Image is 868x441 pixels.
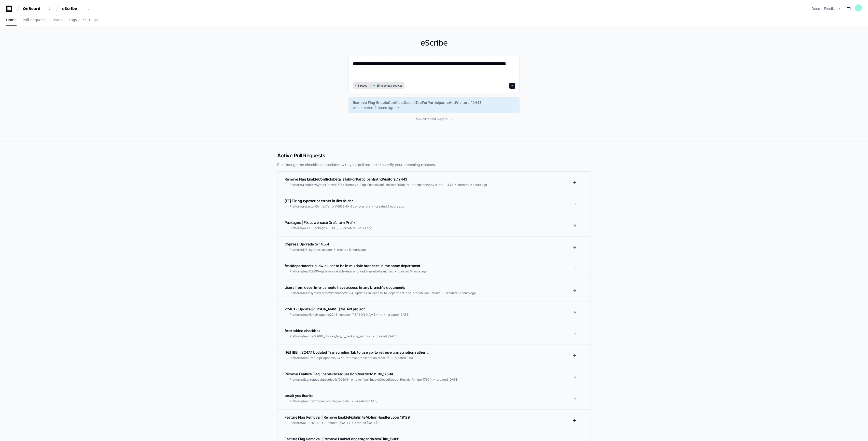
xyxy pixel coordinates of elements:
span: Feature Flag Removal | Remove EnableFixInfiniteMotionHandlerLoop_18129 [285,415,410,419]
a: 22481 - Update [PERSON_NAME] for API projectPlatform/feat/ShipHappens/22481-update-[PERSON_NAME]-... [277,301,591,323]
span: created 3 hours ago [375,204,404,209]
a: Remove Flag EnableConflictsDetailsTabForParticipantsAndVisitors_12443was created 2 hours ago [353,100,515,110]
span: Remove Flag EnableConflictsDetailsTabForParticipantsAndVisitors_12443 [353,100,482,105]
h1: eScribe [348,38,520,48]
span: created 6 hours ago [398,269,427,273]
span: Platform/NZ-cypress-update [290,248,332,252]
span: feat: added checkbox [285,328,320,333]
span: Logs [69,18,77,21]
span: created [DATE] [437,378,458,382]
span: Platform/refactor/SyntaxTerror/17754-Remove-Flag-EnableConflictsDetailsTabForParticipantsAndVisit... [290,183,453,187]
span: created [DATE] [355,399,377,403]
a: Settings [83,14,97,26]
span: Platform/al-BE-Packages-[DATE] [290,226,338,230]
span: Platform/flag-removal/postdevils/20604-remove-flag-EnableClosedSessionReorderMinute_17694 [290,378,431,382]
a: Packages | Fix Lowercase Draft Item PrefixPlatform/al-BE-Packages-[DATE]created 5 hours ago [277,215,591,236]
span: feat(department): allow a user to be in multiple branches in the same department [285,264,420,268]
span: Home [6,18,17,21]
span: Remove Flag EnableConflictsDetailsTabForParticipantsAndVisitors_12443 [285,177,407,181]
span: Pull Requests [23,18,46,21]
span: created 5 hours ago [343,226,372,230]
span: Remove Feature Flag EnableClosedSessionReorderMinute_17694 [285,372,393,376]
span: [FE] Fixing typescript errors in libs folder [285,199,353,203]
a: Remove Feature Flag EnableClosedSessionReorderMinute_17694Platform/flag-removal/postdevils/20604-... [277,366,591,388]
a: feat: added checkboxPlatform/feature/22682_display_tag_in_package_settingscreated [DATE] [277,323,591,344]
p: Run through the checklists associated with your pull requests to verify your upcoming releases. [277,162,591,167]
span: Users [53,18,63,21]
span: Platform/feature/trigger-pr-thing-and-fail [290,399,350,403]
a: Logs [69,14,77,26]
a: Pull Requests [23,14,46,26]
span: Settings [83,18,97,21]
span: created [DATE] [376,334,398,338]
span: created 2 hours ago [458,183,487,187]
span: Platform/feat/ShipHappens/22481-update-[PERSON_NAME]-md [290,313,382,317]
span: Cypress Upgrade to 14.5.4 [285,242,329,246]
span: created 5 hours ago [337,248,366,252]
span: Users from department should have access to any branch's documents [285,285,405,290]
a: Docs [811,6,820,11]
a: See all recent players [348,117,520,121]
a: Users [53,14,63,26]
a: break yes thanksPlatform/feature/trigger-pr-thing-and-failcreated [DATE] [277,388,591,409]
span: break yes thanks [285,393,313,398]
span: Platform/feat/SyntaxTerror/database/22894-Updates-in-access-to-deparment-and-branch-documents [290,291,440,295]
span: created [DATE] [395,356,416,360]
a: feat(department): allow a user to be in multiple branches in the same departmentPlatform/feat/228... [277,258,591,280]
span: Platform/feature/ShipHappens/22477-retrieve-transcription-from-fe [290,356,389,360]
button: Feedback [824,6,841,11]
span: created 10 hours ago [445,291,476,295]
span: Packages | Fix Lowercase Draft Item Prefix [285,220,355,225]
span: Feature Flag Removal | Remove EnableLongerAgendaItemTitle_16966 [285,437,399,441]
a: Users from department should have access to any branch's documentsPlatform/feat/SyntaxTerror/data... [277,280,591,301]
a: [FE] [BE] #22477 Updated TranscriptionTab to use api to retrieve transcription rather t...Platfor... [277,344,591,366]
div: eScribe [62,6,84,11]
a: Remove Flag EnableConflictsDetailsTabForParticipantsAndVisitors_12443Platform/refactor/SyntaxTerr... [277,172,591,193]
span: Platform/feature/22682_display_tag_in_package_settings [290,334,371,338]
a: Feature Flag Removal | Remove EnableFixInfiniteMotionHandlerLoop_18129Platform/al-18201-FE-FFRemo... [277,409,591,431]
span: Platform/feat/22896-update-available-users-for-adding-into-branches [290,269,393,273]
h2: Active Pull Requests [277,152,591,159]
span: created [DATE] [355,421,377,425]
span: [FE] [BE] #22477 Updated TranscriptionTab to use api to retrieve transcription rather t... [285,350,430,354]
a: [FE] Fixing typescript errors in libs folderPlatform/refactor/SyntaxTerror/16673-fix-libs-ts-erro... [277,193,591,215]
span: was created 2 hours ago [353,105,394,110]
span: 22481 - Update [PERSON_NAME] for API project [285,307,365,311]
span: created [DATE] [387,313,409,317]
span: 15 telemetry sources [376,84,402,88]
span: Platform/al-18201-FE-FFRemoval-[DATE] [290,421,350,425]
a: Home [6,14,17,26]
span: 3 repos [358,84,367,88]
a: Cypress Upgrade to 14.5.4Platform/NZ-cypress-updatecreated 5 hours ago [277,236,591,258]
span: See all recent players [416,117,447,121]
div: OnBoard [23,6,45,11]
button: OnBoard [21,4,53,13]
span: Platform/refactor/SyntaxTerror/16673-fix-libs-ts-errors [290,204,370,209]
button: eScribe [60,4,93,13]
